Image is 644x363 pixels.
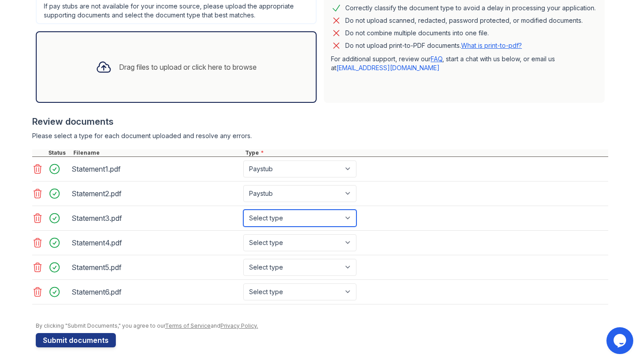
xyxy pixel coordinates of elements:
div: Statement1.pdf [72,162,240,176]
div: Do not combine multiple documents into one file. [345,28,489,38]
div: Type [243,149,608,156]
div: Correctly classify the document type to avoid a delay in processing your application. [345,3,596,13]
a: [EMAIL_ADDRESS][DOMAIN_NAME] [336,64,440,72]
div: Statement6.pdf [72,285,240,299]
div: Statement5.pdf [72,260,240,274]
button: Submit documents [36,333,116,347]
div: Review documents [32,115,608,128]
a: Terms of Service [165,322,211,329]
div: Statement3.pdf [72,211,240,225]
div: Filename [72,149,243,156]
div: Status [47,149,72,156]
div: Statement4.pdf [72,236,240,250]
div: Statement2.pdf [72,186,240,201]
a: Privacy Policy. [220,322,258,329]
div: By clicking "Submit Documents," you agree to our and [36,322,608,329]
p: For additional support, review our , start a chat with us below, or email us at [331,55,597,72]
div: Please select a type for each document uploaded and resolve any errors. [32,131,608,140]
p: Do not upload print-to-PDF documents. [345,41,522,50]
a: What is print-to-pdf? [461,42,522,49]
iframe: chat widget [606,327,635,354]
div: Drag files to upload or click here to browse [119,62,257,72]
div: Do not upload scanned, redacted, password protected, or modified documents. [345,15,583,26]
a: FAQ [431,55,442,63]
